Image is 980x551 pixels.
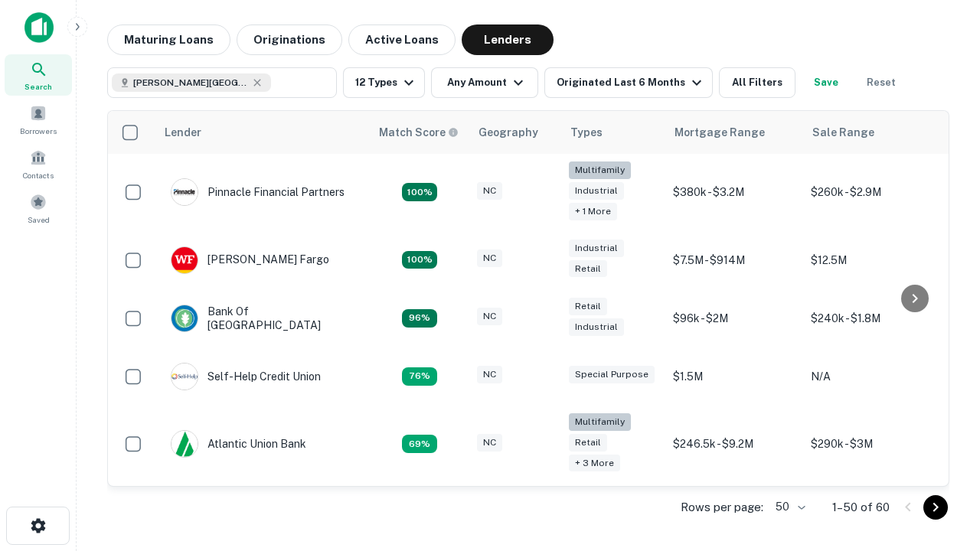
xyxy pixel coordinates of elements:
button: Any Amount [431,67,538,98]
img: capitalize-icon.png [24,12,54,43]
div: NC [477,434,502,452]
th: Types [561,111,665,154]
div: Sale Range [812,123,874,142]
td: $7.5M - $914M [665,231,803,289]
button: Maturing Loans [107,24,230,55]
div: Atlantic Union Bank [171,430,306,458]
button: Save your search to get updates of matches that match your search criteria. [802,67,851,98]
button: Active Loans [348,24,456,55]
div: NC [477,308,502,325]
td: N/A [803,347,941,406]
img: picture [171,305,198,331]
div: NC [477,366,502,383]
h6: Match Score [379,124,456,141]
th: Capitalize uses an advanced AI algorithm to match your search with the best lender. The match sco... [370,111,469,154]
span: Contacts [23,169,54,181]
div: Matching Properties: 26, hasApolloMatch: undefined [402,183,437,201]
th: Mortgage Range [665,111,803,154]
div: Types [570,123,603,142]
button: Lenders [462,24,554,55]
img: picture [171,247,198,273]
div: Matching Properties: 15, hasApolloMatch: undefined [402,251,437,269]
th: Lender [155,111,370,154]
p: 1–50 of 60 [832,498,890,517]
div: 50 [769,496,808,518]
td: $12.5M [803,231,941,289]
button: Originations [237,24,342,55]
button: 12 Types [343,67,425,98]
div: Matching Properties: 10, hasApolloMatch: undefined [402,435,437,453]
td: $246.5k - $9.2M [665,406,803,483]
img: picture [171,179,198,205]
td: $96k - $2M [665,289,803,347]
div: Multifamily [569,161,631,179]
button: Reset [857,67,906,98]
div: Retail [569,434,607,452]
div: Bank Of [GEOGRAPHIC_DATA] [171,305,354,332]
div: + 1 more [569,203,617,220]
div: Industrial [569,182,624,200]
div: Industrial [569,240,624,257]
td: $260k - $2.9M [803,154,941,231]
span: Borrowers [20,125,57,137]
td: $380k - $3.2M [665,154,803,231]
td: $240k - $1.8M [803,289,941,347]
div: Lender [165,123,201,142]
p: Rows per page: [681,498,763,517]
div: NC [477,249,502,267]
div: Retail [569,298,607,315]
div: Matching Properties: 11, hasApolloMatch: undefined [402,367,437,386]
div: Capitalize uses an advanced AI algorithm to match your search with the best lender. The match sco... [379,124,459,141]
div: Retail [569,260,607,278]
div: Industrial [569,318,624,336]
button: All Filters [719,67,795,98]
th: Sale Range [803,111,941,154]
span: [PERSON_NAME][GEOGRAPHIC_DATA], [GEOGRAPHIC_DATA] [133,76,248,90]
img: picture [171,364,198,390]
a: Search [5,54,72,96]
div: Special Purpose [569,366,655,383]
div: Mortgage Range [675,123,765,142]
div: Self-help Credit Union [171,363,321,390]
th: Geography [469,111,561,154]
div: Matching Properties: 14, hasApolloMatch: undefined [402,309,437,328]
a: Borrowers [5,99,72,140]
span: Search [24,80,52,93]
iframe: Chat Widget [903,429,980,502]
a: Contacts [5,143,72,184]
td: $1.5M [665,347,803,406]
img: picture [171,431,198,457]
div: NC [477,182,502,200]
button: Go to next page [923,495,948,520]
a: Saved [5,187,72,229]
div: Geography [479,123,538,142]
div: Multifamily [569,413,631,431]
div: Originated Last 6 Months [557,73,706,92]
div: [PERSON_NAME] Fargo [171,246,329,274]
button: Originated Last 6 Months [544,67,713,98]
div: Pinnacle Financial Partners [171,178,345,206]
td: $290k - $3M [803,406,941,483]
span: Saved [28,214,50,226]
div: + 3 more [569,455,620,472]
